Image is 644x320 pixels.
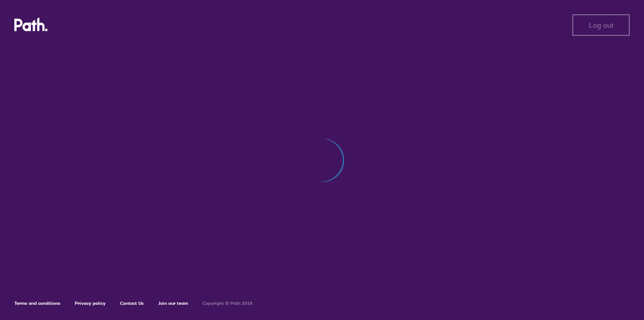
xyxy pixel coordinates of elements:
h6: Copyright © Path 2018 [202,301,253,306]
span: Log out [589,21,614,29]
a: Privacy policy [75,300,106,306]
a: Contact Us [120,300,144,306]
button: Log out [572,14,630,36]
a: Join our team [158,300,188,306]
a: Terms and conditions [14,300,60,306]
